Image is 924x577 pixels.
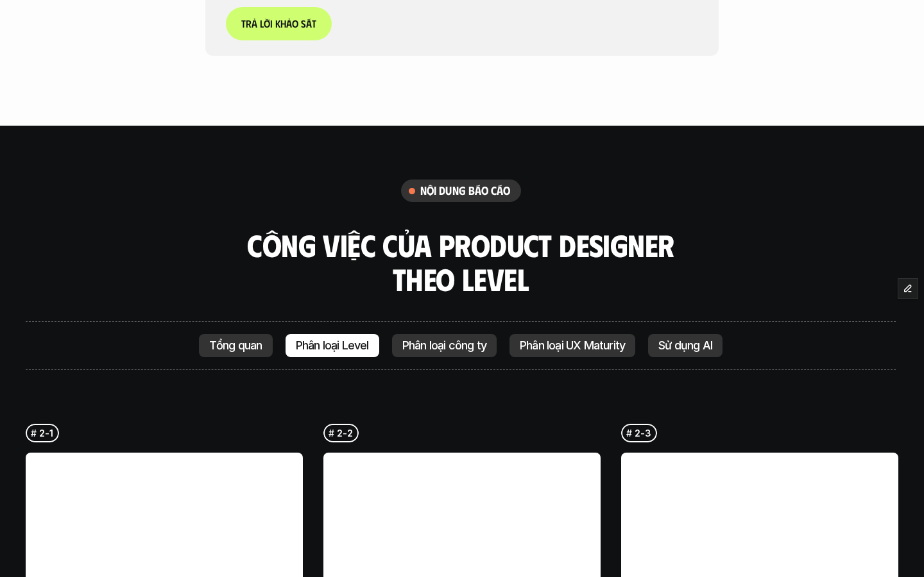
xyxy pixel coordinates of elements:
span: ả [252,17,257,29]
a: Sử dụng AI [648,334,723,357]
p: Phân loại Level [296,339,369,352]
h6: # [31,428,37,438]
a: Phân loại công ty [392,334,497,357]
span: i [270,17,273,29]
h6: nội dung báo cáo [420,183,511,198]
p: Phân loại UX Maturity [520,339,625,352]
span: á [306,17,312,29]
span: T [241,17,246,29]
span: r [246,17,252,29]
span: s [301,17,306,29]
p: Sử dụng AI [658,339,712,352]
a: Trảlờikhảosát [226,6,332,40]
p: 2-3 [635,426,651,440]
a: Phân loại UX Maturity [509,334,635,357]
p: 2-1 [39,426,53,440]
span: ả [286,17,292,29]
h3: Công việc của Product Designer theo level [236,228,685,296]
h6: # [626,428,632,438]
p: Tổng quan [209,339,262,352]
span: l [260,17,264,29]
a: Tổng quan [199,334,273,357]
p: Phân loại công ty [402,339,486,352]
span: ờ [264,17,270,29]
a: Phân loại Level [286,334,379,357]
h6: # [329,428,334,438]
button: Edit Framer Content [898,279,918,298]
span: k [275,17,280,29]
span: o [292,17,298,29]
p: 2-2 [337,426,352,440]
span: t [312,17,316,29]
span: h [280,17,286,29]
